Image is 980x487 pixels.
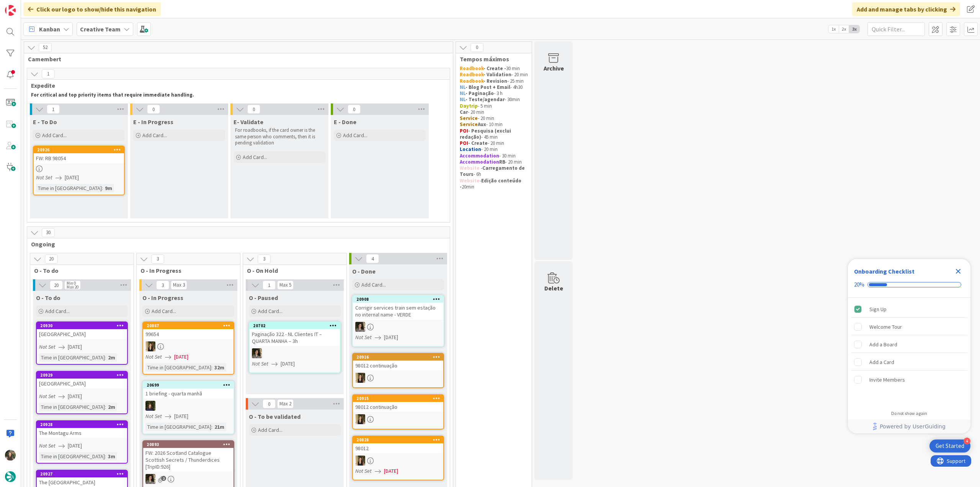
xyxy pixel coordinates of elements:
img: SP [355,414,365,424]
p: - 20 min [460,140,528,146]
p: - 20min [460,178,528,190]
div: Invite Members [869,375,905,384]
div: 20928 [40,422,127,427]
img: MS [145,474,155,484]
div: Max 3 [173,283,185,287]
span: O - To be validated [249,413,301,420]
div: 99654 [143,329,234,339]
div: 20% [854,281,864,288]
i: Not Set [252,360,268,367]
div: SP [353,414,443,424]
div: FW: 2026 Scotland Catalogue Scottish Secrets / Thunderdices [TripID:926] [143,448,234,472]
strong: Car [460,109,468,115]
div: 20926 [34,146,124,153]
a: 2091698012 continuaçãoSP [352,353,444,388]
strong: - Validation [483,71,511,78]
span: : [211,423,212,431]
div: The Montagu Arms [37,428,127,438]
div: Max 2 [279,402,291,406]
strong: - Paginação [465,90,494,97]
strong: Roadbook [460,65,483,72]
strong: Website [460,177,480,184]
strong: - Create - [483,65,506,72]
span: 52 [39,43,52,52]
span: [DATE] [68,343,82,351]
span: [DATE] [68,392,82,400]
span: : [105,353,106,362]
div: Paginação 322 - NL Clientes IT – QUARTA MANHA – 3h [250,329,340,346]
div: 2m [106,403,117,411]
div: Click our logo to show/hide this navigation [23,2,161,16]
strong: For critical and top priority items that require immediate handling. [31,92,194,98]
div: SP [353,373,443,383]
p: - 25 min [460,78,528,84]
div: 20908 [353,296,443,303]
span: O - In Progress [140,267,230,274]
p: - 20 min [460,115,528,121]
div: Sign Up is complete. [851,301,967,318]
span: 0 [348,105,361,114]
div: Close Checklist [952,265,964,277]
span: [DATE] [174,353,188,361]
div: 20916 [353,354,443,361]
span: 20 [45,254,58,264]
strong: NL [460,96,465,103]
span: Add Card... [142,132,167,139]
div: Sign Up [869,305,887,314]
img: avatar [5,471,16,482]
a: 206991 briefing - quarta manhãMCNot Set[DATE]Time in [GEOGRAPHIC_DATA]:21m [142,381,234,434]
img: IG [5,450,16,461]
span: 3 [156,280,169,290]
div: 20929[GEOGRAPHIC_DATA] [37,372,127,389]
div: Welcome Tour is incomplete. [851,318,967,335]
div: Min 0 [67,281,76,285]
div: Invite Members is incomplete. [851,371,967,388]
span: Ongoing [31,240,440,248]
span: O - On Hold [247,267,337,274]
p: - 20 min [460,72,528,78]
div: MS [143,474,234,484]
span: O - To do [34,267,124,274]
span: 3 [151,254,164,264]
strong: Roadbook [460,78,483,84]
div: Time in [GEOGRAPHIC_DATA] [39,452,105,461]
p: - 20 min [460,109,528,115]
div: SP [143,341,234,351]
i: Not Set [355,467,372,474]
span: 0 [247,105,260,114]
span: E - To Do [33,118,57,126]
i: Not Set [39,343,56,350]
img: MC [145,401,155,411]
span: 4 [366,254,379,263]
strong: NL [460,84,465,90]
div: 20916 [356,354,443,360]
div: 98012 [353,443,443,453]
div: Get Started [936,442,964,450]
div: 20867 [143,322,234,329]
div: Add a Card [869,357,894,367]
strong: RB [499,159,505,165]
p: - 4h30 [460,84,528,90]
div: 20702Paginação 322 - NL Clientes IT – QUARTA MANHA – 3h [250,322,340,346]
div: Time in [GEOGRAPHIC_DATA] [36,184,102,192]
div: 20699 [147,382,234,388]
span: Add Card... [45,308,70,315]
span: 0 [147,105,160,114]
div: 20828 [353,436,443,443]
strong: Service [460,115,478,121]
span: Tempos máximos [460,55,522,63]
div: 20926FW: RB 98054 [34,146,124,163]
div: Delete [544,284,563,293]
div: 20928 [37,421,127,428]
input: Quick Filter... [867,22,925,36]
img: MS [355,322,365,332]
i: Not Set [36,174,52,181]
div: 2086799654 [143,322,234,339]
strong: Accommodation [460,152,499,159]
div: 98012 continuação [353,402,443,412]
strong: Edição conteúdo - [460,177,523,190]
div: Time in [GEOGRAPHIC_DATA] [145,363,211,372]
div: 9m [103,184,114,192]
strong: POI [460,140,468,146]
div: Max 5 [279,283,291,287]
